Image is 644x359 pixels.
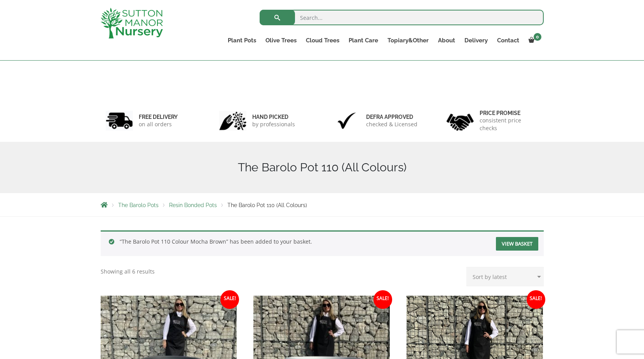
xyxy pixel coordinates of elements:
[139,113,178,120] h6: FREE DELIVERY
[220,290,239,309] span: Sale!
[101,230,544,256] div: “The Barolo Pot 110 Colour Mocha Brown” has been added to your basket.
[383,35,433,46] a: Topiary&Other
[169,202,217,208] a: Resin Bonded Pots
[106,111,133,131] img: 1.jpg
[534,33,541,41] span: 0
[527,290,545,309] span: Sale!
[366,113,417,120] h6: Defra approved
[492,35,524,46] a: Contact
[261,35,301,46] a: Olive Trees
[223,35,261,46] a: Plant Pots
[260,10,544,25] input: Search...
[366,120,417,128] p: checked & Licensed
[496,237,538,251] a: View basket
[480,110,539,117] h6: Price promise
[219,111,246,131] img: 2.jpg
[252,113,295,120] h6: hand picked
[333,111,360,131] img: 3.jpg
[433,35,460,46] a: About
[466,267,544,286] select: Shop order
[101,160,544,174] h1: The Barolo Pot 110 (All Colours)
[101,202,544,208] nav: Breadcrumbs
[524,35,544,46] a: 0
[101,267,155,276] p: Showing all 6 results
[344,35,383,46] a: Plant Care
[101,8,163,38] img: logo
[480,117,539,132] p: consistent price checks
[252,120,295,128] p: by professionals
[373,290,392,309] span: Sale!
[227,202,307,208] span: The Barolo Pot 110 (All Colours)
[139,120,178,128] p: on all orders
[460,35,492,46] a: Delivery
[447,109,474,132] img: 4.jpg
[301,35,344,46] a: Cloud Trees
[118,202,159,208] a: The Barolo Pots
